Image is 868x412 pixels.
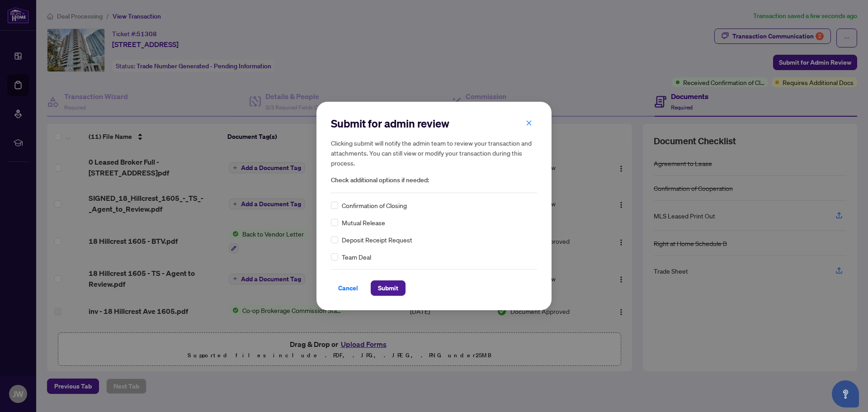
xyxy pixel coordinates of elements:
span: Team Deal [342,252,371,262]
button: Cancel [331,280,365,296]
span: Cancel [338,281,358,295]
span: close [526,120,532,126]
span: Check additional options if needed: [331,175,537,185]
span: Submit [378,281,398,295]
h2: Submit for admin review [331,116,537,131]
span: Confirmation of Closing [342,200,407,210]
button: Submit [371,280,406,296]
span: Deposit Receipt Request [342,235,412,245]
span: Mutual Release [342,218,385,227]
button: Open asap [832,380,859,407]
h5: Clicking submit will notify the admin team to review your transaction and attachments. You can st... [331,138,537,168]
